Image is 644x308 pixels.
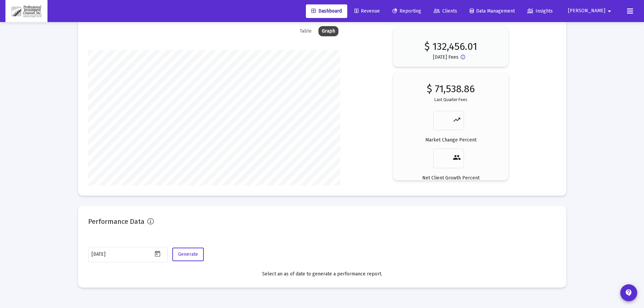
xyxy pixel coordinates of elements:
[153,249,162,259] button: Open calendar
[460,54,468,62] mat-icon: Button that displays a tooltip when focused or hovered over
[92,252,153,257] input: Select a Date
[433,54,458,61] p: [DATE] Fees
[453,153,461,161] mat-icon: people
[88,216,144,227] h2: Performance Data
[354,8,380,14] span: Revenue
[560,4,622,18] button: [PERSON_NAME]
[425,137,476,143] p: Market Change Percent
[387,4,427,18] a: Reporting
[392,8,421,14] span: Reporting
[605,4,613,18] mat-icon: arrow_drop_down
[568,8,605,14] span: [PERSON_NAME]
[527,8,553,14] span: Insights
[427,85,475,92] p: $ 71,538.86
[434,8,457,14] span: Clients
[172,248,204,261] button: Generate
[470,8,515,14] span: Data Management
[318,26,338,36] div: Graph
[178,251,198,257] span: Generate
[464,4,520,18] a: Data Management
[306,4,347,18] a: Dashboard
[349,4,385,18] a: Revenue
[522,4,558,18] a: Insights
[428,4,463,18] a: Clients
[434,96,467,103] p: Last Quarter Fees
[422,175,480,181] p: Net Client Growth Percent
[311,8,342,14] span: Dashboard
[453,116,461,124] mat-icon: trending_up
[424,36,477,50] p: $ 132,456.01
[625,289,633,297] mat-icon: contact_support
[11,4,42,18] img: Dashboard
[296,26,315,36] div: Table
[88,271,556,277] div: Select an as of date to generate a performance report.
